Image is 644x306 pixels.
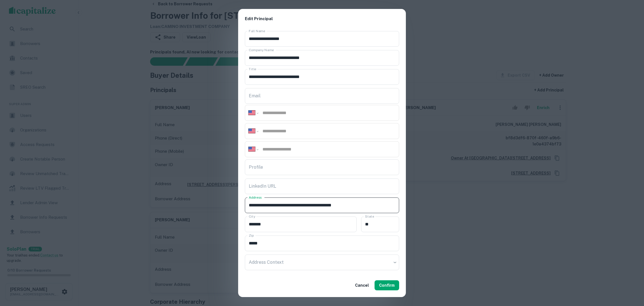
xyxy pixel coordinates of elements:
[249,48,274,52] label: Company Name
[249,67,256,71] label: Title
[249,195,262,200] label: Address
[616,261,644,288] iframe: Chat Widget
[249,214,255,219] label: City
[249,29,265,33] label: Full Name
[375,280,399,290] button: Confirm
[353,280,371,290] button: Cancel
[245,255,399,270] div: ​
[365,214,374,219] label: State
[249,233,254,238] label: Zip
[238,9,406,29] h2: Edit Principal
